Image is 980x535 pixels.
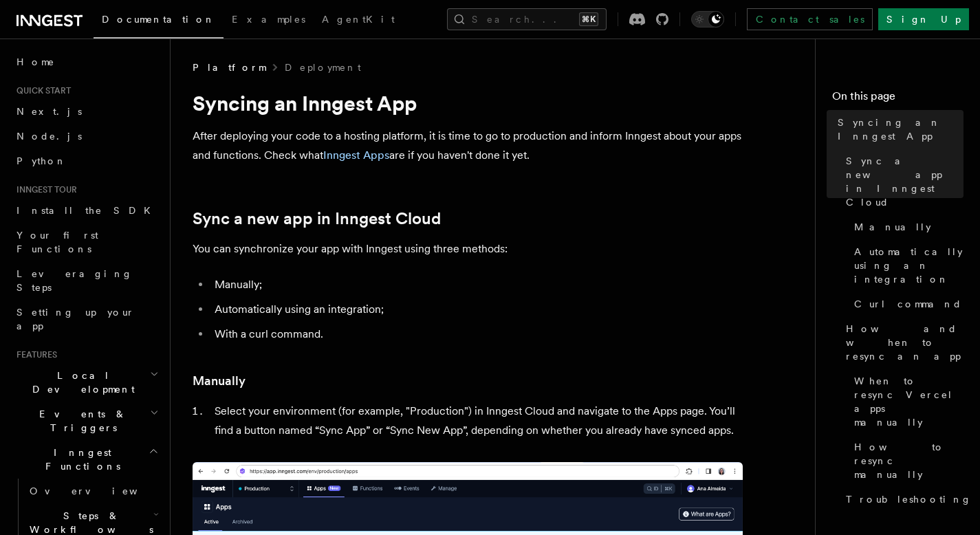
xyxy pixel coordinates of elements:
a: Setting up your app [11,300,162,338]
h1: Syncing an Inngest App [193,91,743,116]
h4: On this page [832,88,963,110]
button: Toggle dark mode [691,11,724,28]
a: Install the SDK [11,198,162,223]
span: Documentation [102,14,215,25]
a: Troubleshooting [840,487,963,512]
a: Sync a new app in Inngest Cloud [193,209,441,228]
p: After deploying your code to a hosting platform, it is time to go to production and inform Innges... [193,127,743,165]
span: Your first Functions [17,230,98,254]
a: Inngest Apps [323,149,389,162]
span: Manually [854,220,931,234]
span: Platform [193,61,265,74]
span: Next.js [17,106,82,117]
span: Automatically using an integration [854,245,963,286]
a: Examples [224,4,314,37]
li: Manually; [210,275,743,294]
span: AgentKit [322,14,395,25]
li: With a curl command. [210,325,743,344]
a: AgentKit [314,4,403,37]
button: Events & Triggers [11,402,162,440]
button: Local Development [11,363,162,402]
a: Documentation [94,4,224,39]
span: Python [17,155,67,166]
button: Inngest Functions [11,440,162,479]
a: How to resync manually [849,435,963,487]
a: Curl command [849,292,963,316]
span: Node.js [17,131,82,142]
a: Next.js [11,99,162,124]
span: Sync a new app in Inngest Cloud [846,154,963,209]
a: When to resync Vercel apps manually [849,369,963,435]
a: Overview [24,479,162,503]
a: Python [11,149,162,173]
p: You can synchronize your app with Inngest using three methods: [193,239,743,259]
a: Sync a new app in Inngest Cloud [840,149,963,215]
li: Select your environment (for example, "Production") in Inngest Cloud and navigate to the Apps pag... [210,402,743,440]
a: Node.js [11,124,162,149]
a: Manually [849,215,963,239]
span: Syncing an Inngest App [838,116,963,143]
span: Examples [232,14,305,25]
a: Contact sales [747,8,873,30]
a: Syncing an Inngest App [832,110,963,149]
span: Curl command [854,297,962,311]
a: Manually [193,371,246,391]
span: Quick start [11,85,71,96]
a: Home [11,50,162,74]
span: Inngest tour [11,184,77,195]
span: Features [11,349,57,360]
span: Home [17,55,55,69]
span: How to resync manually [854,440,963,481]
span: Leveraging Steps [17,268,133,293]
span: How and when to resync an app [846,322,963,363]
kbd: ⌘K [579,12,598,26]
a: Automatically using an integration [849,239,963,292]
a: Sign Up [878,8,969,30]
span: When to resync Vercel apps manually [854,374,963,429]
a: Leveraging Steps [11,261,162,300]
li: Automatically using an integration; [210,300,743,319]
span: Troubleshooting [846,492,972,506]
span: Install the SDK [17,205,159,216]
a: Your first Functions [11,223,162,261]
button: Search...⌘K [447,8,607,30]
span: Inngest Functions [11,446,149,473]
span: Local Development [11,369,150,396]
span: Events & Triggers [11,407,150,435]
a: Deployment [285,61,361,74]
a: How and when to resync an app [840,316,963,369]
span: Overview [30,485,171,496]
span: Setting up your app [17,307,135,331]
